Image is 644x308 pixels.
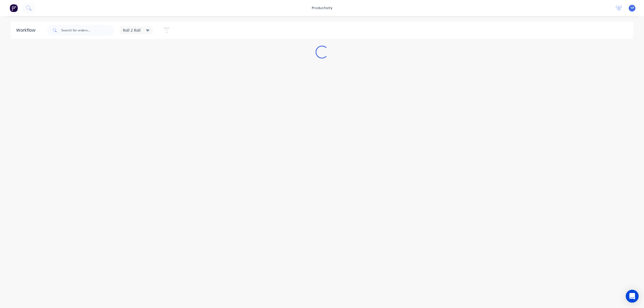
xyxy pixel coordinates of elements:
[309,4,335,12] div: productivity
[61,25,114,36] input: Search for orders...
[123,27,141,33] span: Roll 2 Roll
[626,290,639,303] div: Open Intercom Messenger
[16,27,38,34] div: Workflow
[630,6,634,10] span: 1P
[10,4,18,12] img: Factory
